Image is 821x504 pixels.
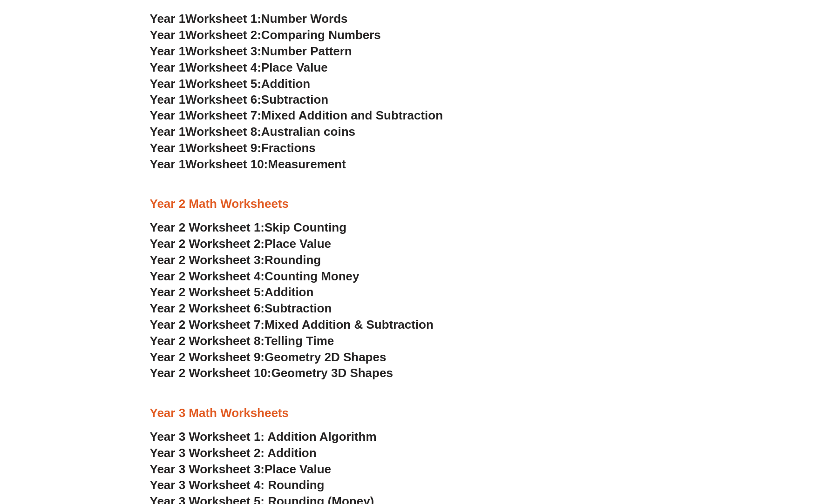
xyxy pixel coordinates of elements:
[150,301,265,315] span: Year 2 Worksheet 6:
[261,60,328,74] span: Place Value
[150,28,381,42] a: Year 1Worksheet 2:Comparing Numbers
[150,44,352,58] a: Year 1Worksheet 3:Number Pattern
[265,285,313,299] span: Addition
[185,93,261,106] span: Worksheet 6:
[261,125,355,139] span: Australian coins
[185,157,268,171] span: Worksheet 10:
[185,60,261,74] span: Worksheet 4:
[150,301,332,315] a: Year 2 Worksheet 6:Subtraction
[150,269,265,283] span: Year 2 Worksheet 4:
[265,220,346,234] span: Skip Counting
[265,237,331,251] span: Place Value
[261,12,348,26] span: Number Words
[150,334,265,348] span: Year 2 Worksheet 8:
[185,141,261,155] span: Worksheet 9:
[185,44,261,58] span: Worksheet 3:
[150,285,314,299] a: Year 2 Worksheet 5:Addition
[185,108,261,122] span: Worksheet 7:
[265,253,321,267] span: Rounding
[150,350,265,364] span: Year 2 Worksheet 9:
[150,350,387,364] a: Year 2 Worksheet 9:Geometry 2D Shapes
[265,318,434,332] span: Mixed Addition & Subtraction
[150,446,317,460] a: Year 3 Worksheet 2: Addition
[150,141,316,155] a: Year 1Worksheet 9:Fractions
[185,28,261,42] span: Worksheet 2:
[261,93,328,106] span: Subtraction
[150,318,265,332] span: Year 2 Worksheet 7:
[150,108,443,122] a: Year 1Worksheet 7:Mixed Addition and Subtraction
[261,44,352,58] span: Number Pattern
[185,125,261,139] span: Worksheet 8:
[150,12,348,26] a: Year 1Worksheet 1:Number Words
[261,108,443,122] span: Mixed Addition and Subtraction
[150,196,672,212] h3: Year 2 Math Worksheets
[185,12,261,26] span: Worksheet 1:
[150,430,377,444] a: Year 3 Worksheet 1: Addition Algorithm
[150,220,265,234] span: Year 2 Worksheet 1:
[150,405,672,421] h3: Year 3 Math Worksheets
[150,269,360,283] a: Year 2 Worksheet 4:Counting Money
[265,301,332,315] span: Subtraction
[150,318,434,332] a: Year 2 Worksheet 7:Mixed Addition & Subtraction
[150,462,332,476] a: Year 3 Worksheet 3:Place Value
[150,237,332,251] a: Year 2 Worksheet 2:Place Value
[150,77,311,91] a: Year 1Worksheet 5:Addition
[150,253,265,267] span: Year 2 Worksheet 3:
[265,269,360,283] span: Counting Money
[150,334,334,348] a: Year 2 Worksheet 8:Telling Time
[271,366,393,380] span: Geometry 3D Shapes
[185,77,261,91] span: Worksheet 5:
[150,237,265,251] span: Year 2 Worksheet 2:
[261,28,381,42] span: Comparing Numbers
[150,366,393,380] a: Year 2 Worksheet 10:Geometry 3D Shapes
[150,157,346,171] a: Year 1Worksheet 10:Measurement
[265,350,386,364] span: Geometry 2D Shapes
[150,220,347,234] a: Year 2 Worksheet 1:Skip Counting
[150,60,328,74] a: Year 1Worksheet 4:Place Value
[261,141,316,155] span: Fractions
[150,478,325,492] a: Year 3 Worksheet 4: Rounding
[150,285,265,299] span: Year 2 Worksheet 5:
[150,253,321,267] a: Year 2 Worksheet 3:Rounding
[150,366,271,380] span: Year 2 Worksheet 10:
[150,125,355,139] a: Year 1Worksheet 8:Australian coins
[661,399,821,504] iframe: Chat Widget
[265,462,331,476] span: Place Value
[265,334,334,348] span: Telling Time
[261,77,310,91] span: Addition
[150,462,265,476] span: Year 3 Worksheet 3:
[268,157,346,171] span: Measurement
[150,93,329,106] a: Year 1Worksheet 6:Subtraction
